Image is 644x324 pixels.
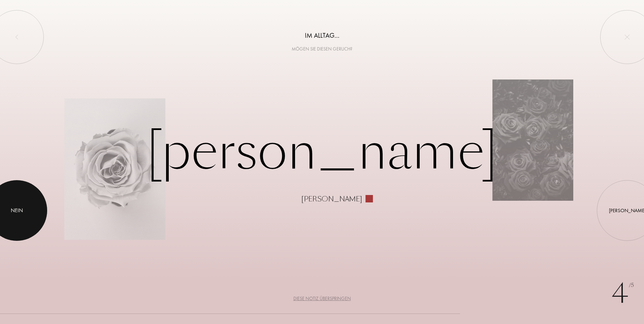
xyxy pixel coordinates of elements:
[11,206,23,215] div: Nein
[611,273,634,314] div: 4
[624,34,630,40] img: quit_onboard.svg
[293,295,351,302] div: Diese Notiz überspringen
[629,282,634,289] span: /5
[301,195,362,203] div: [PERSON_NAME]
[14,34,20,40] img: left_onboard.svg
[64,121,580,203] div: [PERSON_NAME]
